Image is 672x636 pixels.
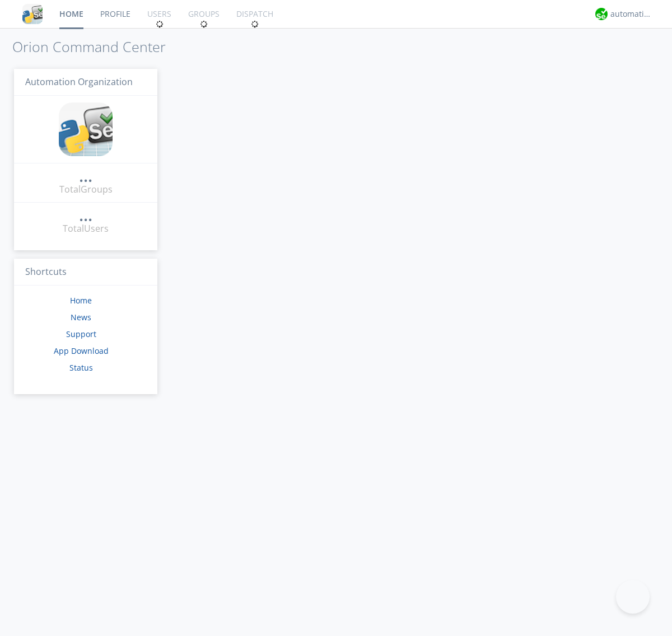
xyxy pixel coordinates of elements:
[25,76,133,88] span: Automation Organization
[71,312,91,322] a: News
[616,580,650,614] iframe: Toggle Customer Support
[69,362,93,373] a: Status
[59,102,113,156] img: cddb5a64eb264b2086981ab96f4c1ba7
[54,345,109,356] a: App Download
[251,20,259,28] img: spin.svg
[200,20,208,28] img: spin.svg
[70,295,92,306] a: Home
[156,20,164,28] img: spin.svg
[79,209,92,222] a: ...
[59,183,113,196] div: Total Groups
[63,222,109,235] div: Total Users
[66,329,96,339] a: Support
[79,170,92,181] div: ...
[595,8,608,20] img: d2d01cd9b4174d08988066c6d424eccd
[14,259,157,286] h3: Shortcuts
[79,209,92,221] div: ...
[610,8,652,20] div: automation+atlas
[79,170,92,183] a: ...
[22,4,43,24] img: cddb5a64eb264b2086981ab96f4c1ba7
